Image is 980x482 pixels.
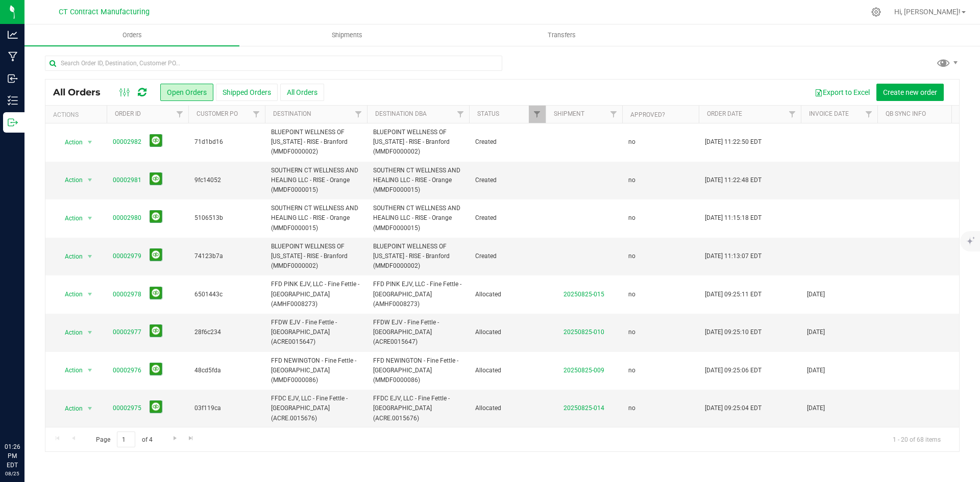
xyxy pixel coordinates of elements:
span: [DATE] [807,327,825,337]
inline-svg: Inbound [8,73,18,84]
span: Allocated [475,366,540,375]
span: select [84,173,96,187]
a: 00002976 [113,366,141,375]
span: Action [56,211,83,225]
span: Action [56,173,83,187]
span: Orders [109,31,156,40]
span: no [628,366,635,375]
span: Allocated [475,327,540,337]
a: 20250825-009 [563,367,604,374]
inline-svg: Manufacturing [8,52,18,62]
a: Filter [248,106,265,123]
span: FFD NEWINGTON - Fine Fettle - [GEOGRAPHIC_DATA] (MMDF0000086) [271,356,361,386]
span: 74123b7a [194,251,259,261]
span: no [628,213,635,223]
iframe: Resource center [10,400,41,431]
span: select [84,325,96,340]
span: FFD PINK EJV, LLC - Fine Fettle - [GEOGRAPHIC_DATA] (AMHF0008273) [373,280,463,309]
span: [DATE] [807,366,825,375]
span: [DATE] 09:25:10 EDT [705,327,762,337]
span: select [84,135,96,149]
div: Actions [53,111,103,118]
span: BLUEPOINT WELLNESS OF [US_STATE] - RISE - Branford (MMDF0000002) [373,242,463,271]
a: Status [477,110,499,117]
a: Go to the last page [184,432,199,445]
span: 03f119ca [194,403,259,413]
span: Created [475,213,540,223]
a: QB Sync Info [886,110,926,117]
a: Filter [861,106,877,123]
a: 00002977 [113,327,141,337]
span: FFDC EJV, LLC - Fine Fettle - [GEOGRAPHIC_DATA] (ACRE.0015676) [271,394,361,423]
span: 48cd5fda [194,366,259,375]
a: Invoice Date [809,110,849,117]
a: Go to the next page [167,432,182,445]
span: select [84,363,96,377]
span: [DATE] 11:15:18 EDT [705,213,762,223]
span: Hi, [PERSON_NAME]! [894,8,961,16]
span: no [628,290,635,299]
a: 20250825-010 [563,328,604,336]
span: select [84,249,96,264]
input: Search Order ID, Destination, Customer PO... [45,56,502,71]
span: Create new order [883,88,937,96]
a: Filter [605,106,622,123]
span: All Orders [53,87,111,98]
a: 20250825-014 [563,404,604,412]
span: SOUTHERN CT WELLNESS AND HEALING LLC - RISE - Orange (MMDF0000015) [271,204,361,233]
a: Shipment [554,110,584,117]
span: 28f6c234 [194,327,259,337]
a: Filter [784,106,801,123]
span: FFD PINK EJV, LLC - Fine Fettle - [GEOGRAPHIC_DATA] (AMHF0008273) [271,280,361,309]
div: Manage settings [870,7,883,17]
span: select [84,401,96,416]
button: Create new order [876,84,944,101]
a: Order Date [707,110,742,117]
a: Filter [452,106,469,123]
span: Transfers [534,31,590,40]
a: 00002981 [113,175,141,185]
span: Action [56,325,83,340]
a: 00002979 [113,251,141,261]
span: select [84,287,96,301]
span: Allocated [475,403,540,413]
p: 08/25 [5,470,20,477]
span: Page of 4 [87,432,161,447]
a: Customer PO [197,110,238,117]
span: FFD NEWINGTON - Fine Fettle - [GEOGRAPHIC_DATA] (MMDF0000086) [373,356,463,386]
span: no [628,403,635,413]
span: FFDC EJV, LLC - Fine Fettle - [GEOGRAPHIC_DATA] (ACRE.0015676) [373,394,463,423]
a: Filter [350,106,367,123]
button: Export to Excel [808,84,876,101]
a: Orders [24,24,239,46]
inline-svg: Outbound [8,117,18,128]
span: CT Contract Manufacturing [59,8,150,16]
span: BLUEPOINT WELLNESS OF [US_STATE] - RISE - Branford (MMDF0000002) [373,128,463,157]
a: 00002978 [113,290,141,299]
a: Approved? [630,111,665,118]
span: Action [56,249,83,264]
span: BLUEPOINT WELLNESS OF [US_STATE] - RISE - Branford (MMDF0000002) [271,128,361,157]
span: Action [56,363,83,377]
span: FFDW EJV - Fine Fettle - [GEOGRAPHIC_DATA] (ACRE0015647) [373,318,463,347]
a: Shipments [239,24,454,46]
span: [DATE] 09:25:06 EDT [705,366,762,375]
span: 71d1bd16 [194,137,259,147]
span: SOUTHERN CT WELLNESS AND HEALING LLC - RISE - Orange (MMDF0000015) [271,166,361,195]
span: Created [475,137,540,147]
span: 6501443c [194,290,259,299]
span: [DATE] [807,290,825,299]
span: 1 - 20 of 68 items [885,432,949,447]
span: SOUTHERN CT WELLNESS AND HEALING LLC - RISE - Orange (MMDF0000015) [373,204,463,233]
span: no [628,175,635,185]
a: 00002980 [113,213,141,223]
span: 9fc14052 [194,175,259,185]
button: Open Orders [160,84,213,101]
span: [DATE] 11:22:48 EDT [705,175,762,185]
span: SOUTHERN CT WELLNESS AND HEALING LLC - RISE - Orange (MMDF0000015) [373,166,463,195]
span: [DATE] 09:25:11 EDT [705,290,762,299]
input: 1 [117,432,135,447]
span: Created [475,175,540,185]
span: Created [475,251,540,261]
inline-svg: Analytics [8,30,18,40]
